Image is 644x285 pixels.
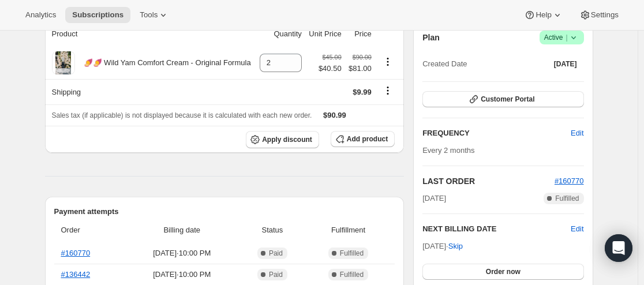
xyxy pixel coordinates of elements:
button: Help [517,7,570,23]
span: Fulfillment [309,224,388,236]
span: $40.50 [319,63,342,74]
span: $90.99 [323,111,346,119]
button: Subscriptions [65,7,130,23]
span: Fulfilled [340,270,364,279]
button: [DATE] [547,56,584,72]
button: Product actions [379,55,397,68]
span: Analytics [25,10,56,20]
div: Open Intercom Messenger [605,234,632,262]
button: Shipping actions [379,84,397,97]
a: #136442 [61,270,91,279]
a: #160770 [555,177,584,185]
span: Paid [269,270,283,279]
span: Tools [140,10,158,20]
span: [DATE] [554,59,577,69]
div: 🍠🍠 Wild Yam Comfort Cream - Original Formula [75,57,251,69]
button: #160770 [555,175,584,187]
span: Active [544,32,579,43]
span: Status [243,224,302,236]
span: Created Date [422,58,467,70]
span: Add product [347,134,388,144]
span: $9.99 [353,88,372,96]
small: $45.00 [323,54,342,61]
th: Order [54,217,125,243]
button: Add product [331,131,395,147]
th: Quantity [256,21,305,47]
span: Fulfilled [340,249,364,258]
h2: FREQUENCY [422,127,571,139]
span: [DATE] · 10:00 PM [128,247,237,259]
th: Price [345,21,375,47]
span: Customer Portal [481,95,534,104]
span: Sales tax (if applicable) is not displayed because it is calculated with each new order. [52,111,312,119]
span: [DATE] [422,193,446,204]
button: Edit [564,124,590,142]
h2: LAST ORDER [422,175,555,187]
th: Product [45,21,256,47]
span: Subscriptions [72,10,123,20]
button: Skip [441,237,470,256]
span: Every 2 months [422,146,474,155]
a: #160770 [61,249,91,257]
th: Shipping [45,79,256,104]
h2: Plan [422,32,440,43]
button: Apply discount [246,131,319,148]
th: Unit Price [305,21,345,47]
span: Apply discount [262,135,312,144]
span: | [566,33,567,42]
span: [DATE] · 10:00 PM [128,269,237,280]
span: Settings [591,10,619,20]
span: Skip [448,241,463,252]
button: Customer Portal [422,91,583,107]
span: $81.00 [349,63,372,74]
span: Fulfilled [555,194,579,203]
button: Tools [133,7,176,23]
span: Paid [269,249,283,258]
span: Edit [571,127,583,139]
span: Order now [486,267,521,276]
button: Settings [572,7,626,23]
small: $90.00 [353,54,372,61]
button: Edit [571,223,583,235]
h2: NEXT BILLING DATE [422,223,571,235]
span: Billing date [128,224,237,236]
span: [DATE] · [422,242,463,250]
span: Help [536,10,551,20]
button: Analytics [18,7,63,23]
h2: Payment attempts [54,206,395,217]
button: Order now [422,264,583,280]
